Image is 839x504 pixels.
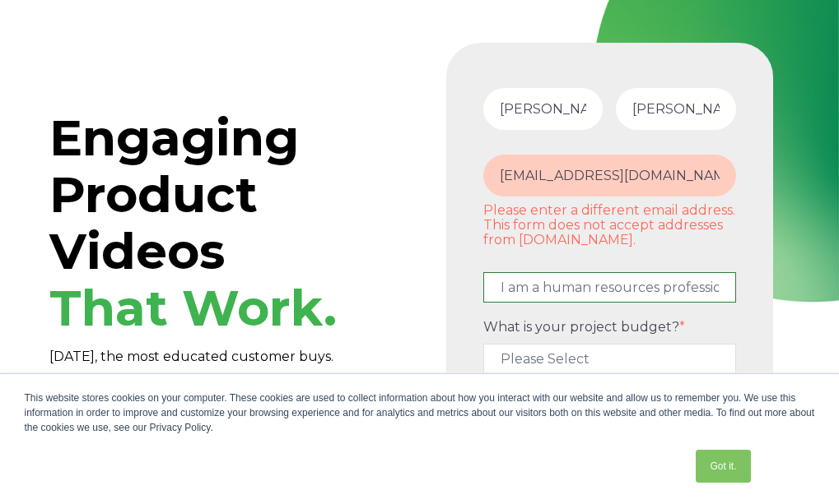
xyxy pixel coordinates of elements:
[49,349,333,364] span: [DATE], the most educated customer buys.
[25,391,815,435] div: This website stores cookies on your computer. These cookies are used to collect information about...
[483,319,679,335] span: What is your project budget?
[483,88,604,130] input: First Name*
[49,108,337,338] span: Engaging Product Videos
[483,203,736,247] label: Please enter a different email address. This form does not accept addresses from [DOMAIN_NAME].
[483,155,736,197] input: Email Address*
[696,450,750,483] a: Got it.
[49,278,337,338] span: That Work.
[616,88,736,130] input: Last Name*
